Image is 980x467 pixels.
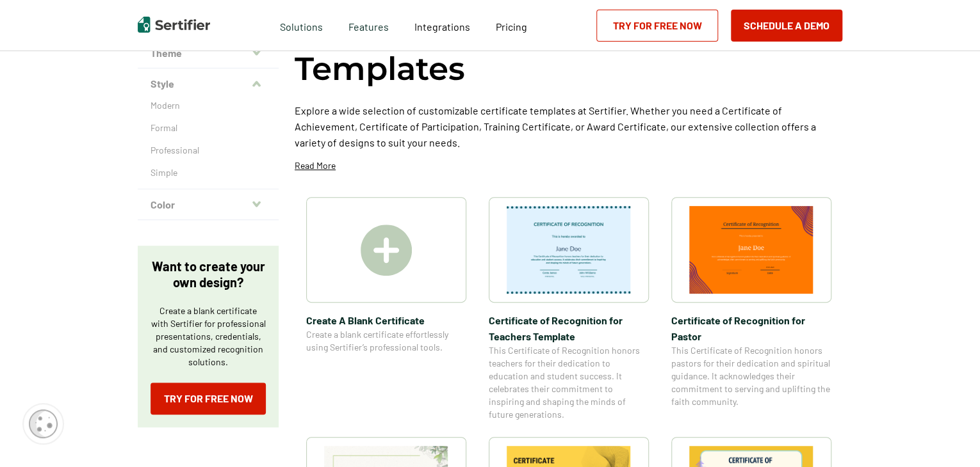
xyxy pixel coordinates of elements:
a: Try for Free Now [151,383,266,415]
span: Certificate of Recognition for Pastor [671,312,831,344]
button: Style [138,68,279,99]
span: This Certificate of Recognition honors teachers for their dedication to education and student suc... [489,344,649,421]
div: Style [138,99,279,189]
span: Create a blank certificate effortlessly using Sertifier’s professional tools. [306,328,466,354]
p: Create a blank certificate with Sertifier for professional presentations, credentials, and custom... [151,305,266,368]
a: Certificate of Recognition for PastorCertificate of Recognition for PastorThis Certificate of Rec... [671,197,831,421]
a: Try for Free Now [596,10,718,42]
span: This Certificate of Recognition honors pastors for their dedication and spiritual guidance. It ac... [671,344,831,408]
a: Simple [151,166,266,179]
a: Integrations [414,17,470,33]
img: Create A Blank Certificate [361,225,412,276]
span: Create A Blank Certificate [306,312,466,328]
span: Features [348,17,389,33]
p: Explore a wide selection of customizable certificate templates at Sertifier. Whether you need a C... [295,102,842,150]
img: Certificate of Recognition for Pastor [689,206,813,294]
a: Certificate of Recognition for Teachers TemplateCertificate of Recognition for Teachers TemplateT... [489,197,649,421]
span: Solutions [280,17,323,33]
img: Certificate of Recognition for Teachers Template [507,206,631,294]
img: Cookie Popup Icon [29,409,58,438]
span: Pricing [496,20,527,33]
button: Theme [138,38,279,68]
p: Want to create your own design? [151,258,266,290]
span: Integrations [414,20,470,33]
a: Modern [151,99,266,112]
button: Color [138,189,279,220]
a: Professional [151,144,266,157]
span: Certificate of Recognition for Teachers Template [489,312,649,344]
a: Formal [151,122,266,134]
a: Pricing [496,17,527,33]
p: Read More [295,159,336,172]
button: Schedule a Demo [731,10,842,42]
iframe: Chat Widget [916,406,980,467]
img: Sertifier | Digital Credentialing Platform [138,17,210,33]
